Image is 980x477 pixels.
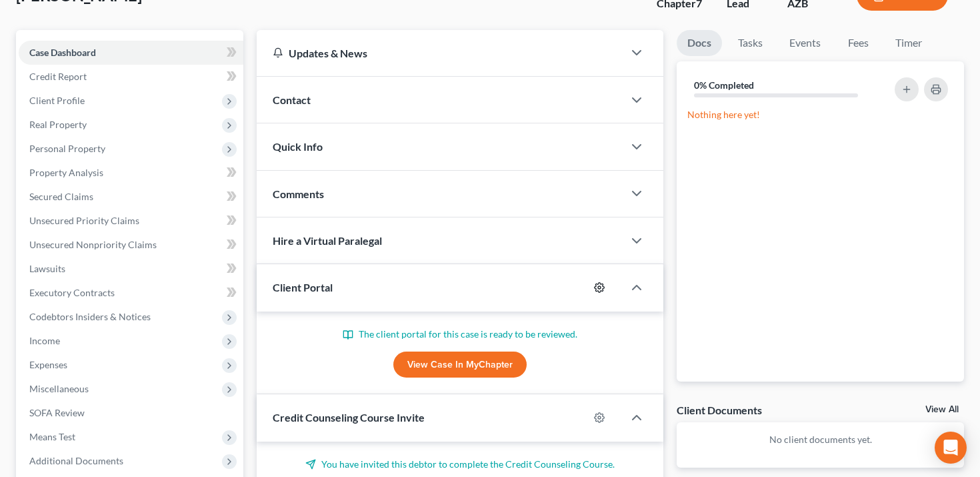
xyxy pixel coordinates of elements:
a: Fees [837,30,879,56]
span: Contact [273,93,311,106]
div: Updates & News [273,46,608,60]
a: Unsecured Nonpriority Claims [19,233,243,257]
span: Income [29,335,60,346]
span: Real Property [29,119,87,130]
span: Unsecured Nonpriority Claims [29,239,157,250]
span: Comments [273,187,324,200]
span: Codebtors Insiders & Notices [29,311,151,322]
div: Open Intercom Messenger [935,432,967,464]
a: Case Dashboard [19,41,243,65]
a: Timer [885,30,933,56]
a: Executory Contracts [19,281,243,305]
span: Personal Property [29,143,105,154]
span: Case Dashboard [29,47,96,58]
a: SOFA Review [19,401,243,425]
span: Expenses [29,359,67,370]
a: Property Analysis [19,161,243,185]
p: The client portal for this case is ready to be reviewed. [273,328,648,341]
span: Executory Contracts [29,287,115,298]
span: SOFA Review [29,407,85,418]
a: Docs [677,30,722,56]
a: Tasks [727,30,773,56]
span: Credit Counseling Course Invite [273,411,425,424]
span: Means Test [29,431,75,442]
span: Client Profile [29,95,85,106]
span: Quick Info [273,140,323,153]
p: No client documents yet. [687,433,953,446]
a: Secured Claims [19,185,243,209]
span: Property Analysis [29,167,103,178]
span: Unsecured Priority Claims [29,215,139,226]
p: Nothing here yet! [687,108,953,121]
a: Events [779,30,831,56]
a: View All [925,405,959,414]
a: View Case in MyChapter [393,352,527,378]
div: Client Documents [677,403,762,417]
a: Lawsuits [19,257,243,281]
span: Additional Documents [29,455,123,466]
span: Client Portal [273,281,333,294]
span: Miscellaneous [29,383,89,394]
span: Credit Report [29,71,87,82]
span: Secured Claims [29,191,93,202]
span: Lawsuits [29,263,65,274]
a: Unsecured Priority Claims [19,209,243,233]
span: Hire a Virtual Paralegal [273,234,382,247]
strong: 0% Completed [694,79,754,91]
a: Credit Report [19,65,243,89]
p: You have invited this debtor to complete the Credit Counseling Course. [273,458,648,471]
